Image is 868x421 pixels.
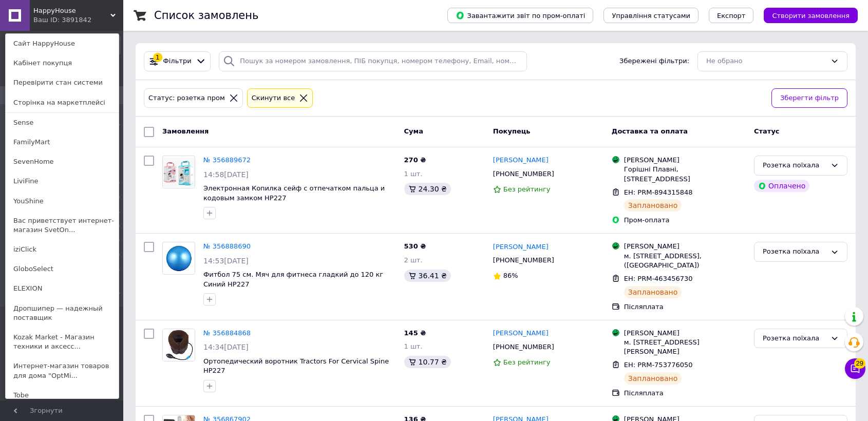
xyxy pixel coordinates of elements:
[491,340,556,354] div: [PHONE_NUMBER]
[612,12,690,20] span: Управління статусами
[203,329,251,337] a: № 356884868
[717,12,746,20] span: Експорт
[603,8,699,23] button: Управління статусами
[6,356,119,385] a: Интернет-магазин товаров для дома "OptMi...
[624,372,682,385] div: Заплановано
[624,338,746,356] div: м. [STREET_ADDRESS][PERSON_NAME]
[6,171,119,191] a: LiviFine
[624,389,746,398] div: Післяплата
[493,156,549,165] a: [PERSON_NAME]
[624,165,746,183] div: Горішні Плавні, [STREET_ADDRESS]
[404,156,426,164] span: 270 ₴
[6,34,119,53] a: Сайт HappyHouse
[6,132,119,152] a: FamilyMart
[163,56,192,66] span: Фільтри
[6,240,119,259] a: iziClick
[6,386,119,405] a: Tobe
[203,257,249,265] span: 14:53[DATE]
[203,271,383,288] a: Фитбол 75 см. Мяч для фитнеса гладкий до 120 кг Синий HP227
[845,358,865,379] button: Чат з покупцем29
[491,167,556,181] div: [PHONE_NUMBER]
[754,127,780,135] span: Статус
[624,156,746,165] div: [PERSON_NAME]
[203,357,389,375] a: Ортопедический воротник Tractors For Cervical Spine HP227
[146,93,227,104] div: Статус: розетка пром
[163,158,195,187] img: Фото товару
[404,270,451,282] div: 36.41 ₴
[6,53,119,73] a: Кабінет покупця
[706,56,826,67] div: Не обрано
[624,216,746,225] div: Пром-оплата
[404,127,423,135] span: Cума
[162,127,209,135] span: Замовлення
[503,272,518,279] span: 86%
[624,188,693,196] span: ЕН: PRM-894315848
[203,343,249,351] span: 14:34[DATE]
[203,184,385,202] a: Электронная Копилка сейф с отпечатком пальца и кодовым замком HP227
[503,185,551,193] span: Без рейтингу
[612,127,688,135] span: Доставка та оплата
[624,199,682,212] div: Заплановано
[6,113,119,132] a: Sense
[709,8,754,23] button: Експорт
[763,333,826,344] div: Розетка поїхала
[404,256,423,264] span: 2 шт.
[764,8,858,23] button: Створити замовлення
[753,11,858,19] a: Створити замовлення
[491,254,556,267] div: [PHONE_NUMBER]
[6,211,119,240] a: Вас приветствует интернет-магазин SvetOn...
[404,356,451,368] div: 10.77 ₴
[6,192,119,211] a: YouShine
[493,127,531,135] span: Покупець
[780,93,839,104] span: Зберегти фільтр
[203,156,251,164] a: № 356889672
[404,329,426,337] span: 145 ₴
[33,15,77,25] div: Ваш ID: 3891842
[493,329,549,338] a: [PERSON_NAME]
[624,329,746,338] div: [PERSON_NAME]
[163,329,195,361] img: Фото товару
[6,152,119,171] a: SevenHome
[771,88,847,108] button: Зберегти фільтр
[162,242,195,275] a: Фото товару
[6,73,119,92] a: Перевірити стан системи
[763,246,826,257] div: Розетка поїхала
[404,170,423,178] span: 1 шт.
[162,156,195,188] a: Фото товару
[624,275,693,282] span: ЕН: PRM-463456730
[6,299,119,328] a: Дропшипер — надежный поставщик
[6,93,119,112] a: Сторінка на маркетплейсі
[250,93,297,104] div: Cкинути все
[203,170,249,179] span: 14:58[DATE]
[854,358,865,369] span: 29
[153,53,162,62] div: 1
[503,358,551,366] span: Без рейтингу
[6,328,119,356] a: Kozak Market - Магазин техники и аксесс...
[404,183,451,195] div: 24.30 ₴
[624,361,693,369] span: ЕН: PRM-753776050
[162,329,195,361] a: Фото товару
[624,252,746,270] div: м. [STREET_ADDRESS], ([GEOGRAPHIC_DATA])
[33,6,110,15] span: HappyHouse
[456,11,585,20] span: Завантажити звіт по пром-оплаті
[447,8,593,23] button: Завантажити звіт по пром-оплаті
[763,160,826,171] div: Розетка поїхала
[754,180,809,192] div: Оплачено
[624,286,682,298] div: Заплановано
[219,51,527,71] input: Пошук за номером замовлення, ПІБ покупця, номером телефону, Email, номером накладної
[6,279,119,298] a: ELEXION
[624,242,746,251] div: [PERSON_NAME]
[772,12,850,20] span: Створити замовлення
[493,242,549,252] a: [PERSON_NAME]
[619,56,689,66] span: Збережені фільтри:
[6,259,119,279] a: GloboSelect
[154,9,258,22] h1: Список замовлень
[404,342,423,350] span: 1 шт.
[203,242,251,250] a: № 356888690
[624,302,746,312] div: Післяплата
[163,245,195,271] img: Фото товару
[404,242,426,250] span: 530 ₴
